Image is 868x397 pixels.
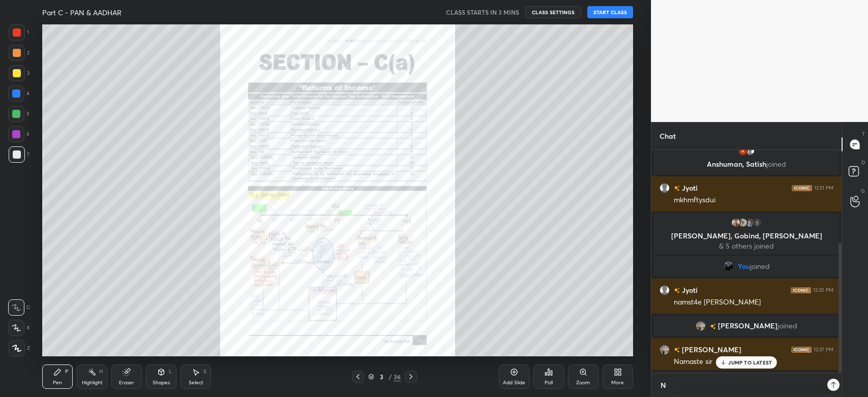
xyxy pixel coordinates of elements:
div: 4 [8,85,29,102]
div: Highlight [82,380,103,385]
p: T [862,130,865,138]
div: Pen [53,380,62,385]
img: 3 [731,218,741,228]
p: D [861,159,865,166]
div: Add Slide [503,380,525,385]
img: default.png [745,146,755,156]
button: START CLASS [587,6,633,18]
button: CLASS SETTINGS [525,6,581,18]
div: grid [651,150,842,370]
img: default.png [660,183,670,193]
div: 36 [394,372,401,381]
img: 3ecc4a16164f415e9c6631d6952294ad.jpg [724,261,734,271]
div: / [388,374,392,380]
div: 5 [8,106,29,122]
h5: CLASS STARTS IN 3 MINS [446,8,519,17]
p: & 5 others joined [660,242,833,250]
img: 4162b39ff2db4cfaa45d754c8be8b8f6.85422743_3 [738,146,748,156]
div: X [8,320,30,336]
div: 12:25 PM [813,287,833,293]
img: iconic-dark.1390631f.png [791,347,812,353]
p: G [861,187,865,195]
div: Z [9,340,30,356]
img: no-rating-badge.077c3623.svg [674,347,680,353]
div: Zoom [576,380,590,385]
img: fb0284f353b6470fba481f642408ba31.jpg [745,218,755,228]
div: 6 [8,126,29,142]
span: joined [766,159,786,169]
div: 7 [9,146,29,163]
h6: Jyoti [680,182,698,193]
div: 5 [752,218,762,228]
div: 12:27 PM [814,347,833,353]
p: Anshuman, Satish [660,160,833,168]
div: C [8,299,30,316]
span: joined [750,262,770,270]
img: default.png [660,285,670,295]
span: joined [777,322,797,330]
div: 1 [9,24,29,41]
span: [PERSON_NAME] [718,322,777,330]
img: 6a9ced9164c8430e98efb992ec47e711.jpg [738,218,748,228]
div: More [611,380,624,385]
div: H [99,369,103,374]
h4: Part C - PAN & AADHAR [42,8,122,17]
div: mkhmftysdui [674,195,833,205]
div: Shapes [153,380,170,385]
img: f38e0d48d3da455eb587ff506802c407.jpg [660,345,670,355]
div: Select [189,380,203,385]
div: 12:21 PM [814,185,833,191]
p: Chat [651,123,684,149]
div: 3 [376,374,386,380]
img: iconic-dark.1390631f.png [791,287,811,293]
img: no-rating-badge.077c3623.svg [674,288,680,293]
div: L [169,369,172,374]
div: P [65,369,68,374]
img: no-rating-badge.077c3623.svg [674,186,680,191]
img: f38e0d48d3da455eb587ff506802c407.jpg [696,321,706,331]
div: namst4e [PERSON_NAME] [674,297,833,308]
div: Poll [545,380,553,385]
div: Eraser [119,380,134,385]
img: iconic-dark.1390631f.png [792,185,812,191]
div: 3 [9,65,29,81]
h6: Jyoti [680,285,698,295]
div: 2 [9,45,29,61]
p: JUMP TO LATEST [728,359,772,365]
img: no-rating-badge.077c3623.svg [710,324,716,329]
p: [PERSON_NAME], Gobind, [PERSON_NAME] [660,232,833,240]
span: You [738,262,750,270]
div: Namaste sir [674,357,833,367]
textarea: N [660,377,821,393]
div: S [203,369,206,374]
h6: [PERSON_NAME] [680,344,741,355]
